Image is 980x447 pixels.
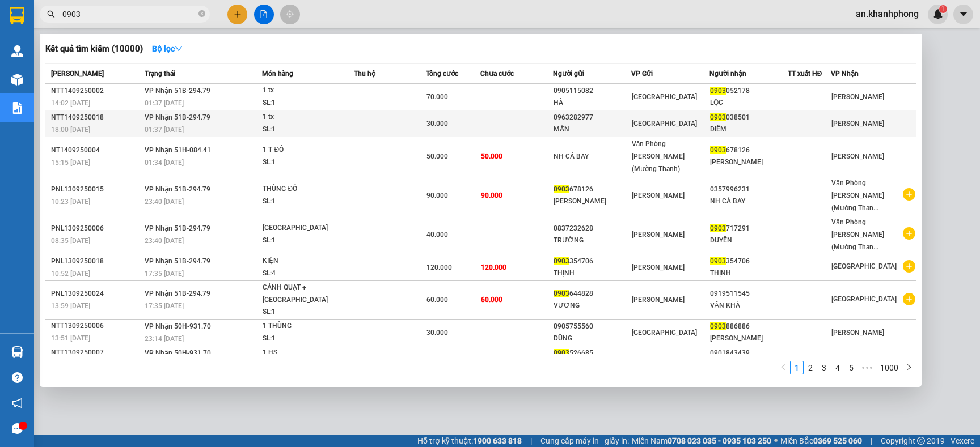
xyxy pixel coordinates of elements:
span: Món hàng [262,70,293,78]
span: 23:40 [DATE] [145,237,184,245]
div: [PERSON_NAME] [710,333,787,344]
div: PNL1309250018 [51,256,141,267]
li: (c) 2017 [95,54,156,68]
span: 13:59 [DATE] [51,302,90,310]
div: MẪN [554,124,631,135]
span: 30.000 [426,120,448,127]
span: 60.000 [481,296,502,304]
span: Thu hộ [354,70,375,78]
img: warehouse-icon [11,74,23,86]
li: 3 [817,361,831,374]
span: 18:00 [DATE] [51,126,90,134]
span: plus-circle [903,188,915,201]
div: PNL1309250006 [51,223,141,235]
a: 2 [804,361,817,374]
li: 1 [790,361,804,374]
div: 678126 [710,144,787,156]
div: 1 tx [263,84,348,97]
span: [PERSON_NAME] [831,120,884,127]
button: left [776,361,790,374]
span: message [12,423,23,434]
span: Văn Phòng [PERSON_NAME] (Mường Than... [831,179,884,212]
input: Tìm tên, số ĐT hoặc mã đơn [62,8,196,20]
div: SL: 1 [263,156,348,169]
span: VP Nhận 50H-931.70 [145,349,211,357]
div: NTT1309250007 [51,347,141,359]
span: VP Nhận 51B-294.79 [145,224,210,232]
div: 717291 [710,223,787,235]
a: 4 [831,361,844,374]
li: Next Page [902,361,916,374]
img: logo.jpg [14,14,71,71]
b: [DOMAIN_NAME] [95,43,156,52]
a: 3 [818,361,830,374]
div: 354706 [554,256,631,267]
span: 40.000 [426,231,448,239]
div: 886886 [710,321,787,333]
span: Người gửi [553,70,584,78]
span: plus-circle [903,227,915,240]
button: right [902,361,916,374]
div: SL: 4 [263,267,348,280]
span: VP Nhận 51B-294.79 [145,87,210,95]
span: notification [12,398,23,408]
div: SL: 1 [263,124,348,136]
span: 30.000 [426,329,448,337]
div: 052178 [710,85,787,97]
span: Văn Phòng [PERSON_NAME] (Mường Than... [831,218,884,251]
div: VĂN KHÁ [710,300,787,312]
span: 120.000 [481,263,506,271]
span: [PERSON_NAME] [632,191,685,199]
span: [PERSON_NAME] [831,152,884,160]
div: VƯƠNG [554,300,631,312]
span: VP Nhận 51H-084.41 [145,146,211,154]
div: 038501 [710,112,787,124]
strong: Bộ lọc [152,44,183,53]
button: Bộ lọcdown [143,40,192,58]
span: 50.000 [426,152,448,160]
a: 1 [791,361,803,374]
div: SL: 1 [263,235,348,247]
span: 13:51 [DATE] [51,334,90,342]
div: HÀ [554,97,631,109]
span: 90.000 [426,191,448,199]
img: logo-vxr [10,7,24,24]
span: [PERSON_NAME] [632,263,685,271]
span: VP Nhận 51B-294.79 [145,113,210,121]
div: 0963282977 [554,112,631,124]
div: 1 T ĐỎ [263,144,348,156]
div: SL: 1 [263,306,348,318]
span: [GEOGRAPHIC_DATA] [831,295,897,303]
div: PNL1309250015 [51,184,141,195]
span: 01:37 [DATE] [145,126,184,134]
div: 354706 [710,256,787,267]
div: [PERSON_NAME] [554,195,631,207]
span: 0903 [710,146,726,154]
b: BIÊN NHẬN GỬI HÀNG [73,16,109,90]
span: [GEOGRAPHIC_DATA] [831,262,897,270]
span: 14:02 [DATE] [51,99,90,107]
div: SL: 1 [263,333,348,345]
div: 678126 [554,184,631,195]
span: [PERSON_NAME] [831,93,884,101]
div: 0905755560 [554,321,631,333]
span: [GEOGRAPHIC_DATA] [632,120,697,127]
span: 15:15 [DATE] [51,159,90,167]
div: DŨNG [554,333,631,344]
span: 08:35 [DATE] [51,237,90,245]
div: CÁNH QUẠT + [GEOGRAPHIC_DATA] [263,282,348,306]
span: left [780,364,787,371]
span: plus-circle [903,293,915,305]
span: VP Nhận 51B-294.79 [145,290,210,297]
div: [PERSON_NAME] [710,156,787,168]
div: 0837232628 [554,223,631,235]
div: NT1409250004 [51,144,141,156]
span: 70.000 [426,93,448,101]
span: Văn Phòng [PERSON_NAME] (Mường Thanh) [632,140,685,173]
span: down [175,45,183,53]
span: 17:35 [DATE] [145,302,184,310]
div: 644828 [554,288,631,300]
span: right [906,364,913,371]
div: SL: 1 [263,195,348,208]
div: [GEOGRAPHIC_DATA] [263,222,348,235]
